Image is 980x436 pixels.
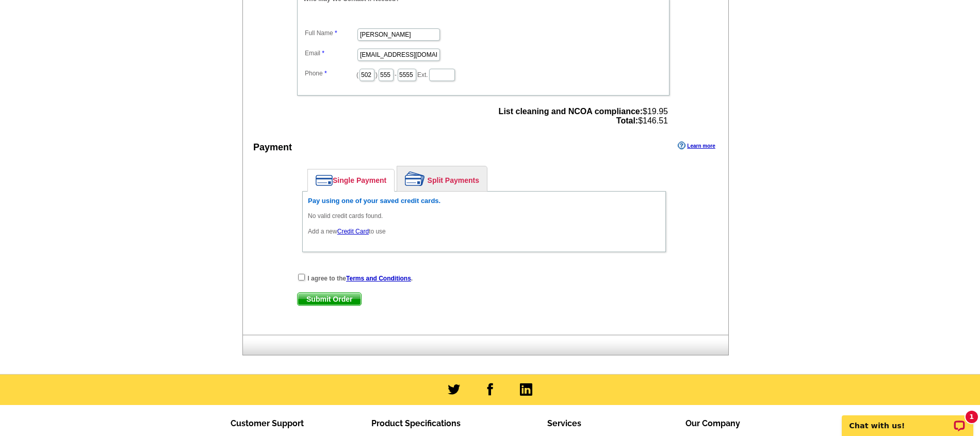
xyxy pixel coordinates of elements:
span: Customer Support [231,418,304,428]
img: single-payment.png [316,175,333,186]
iframe: LiveChat chat widget [835,403,980,436]
label: Email [305,49,356,58]
a: Credit Card [337,228,369,235]
strong: I agree to the . [307,275,413,282]
div: Payment [253,141,292,154]
span: Our Company [685,418,740,428]
strong: Total: [616,116,638,125]
p: Add a new to use [308,227,660,236]
dd: ( ) - Ext. [302,66,664,82]
a: Terms and Conditions [346,275,411,282]
img: split-payment.png [405,172,425,186]
a: Split Payments [397,166,487,191]
span: $19.95 $146.51 [499,107,668,126]
span: Submit Order [298,293,361,305]
span: Services [547,418,581,428]
a: Single Payment [308,169,394,191]
label: Full Name [305,28,356,38]
h6: Pay using one of your saved credit cards. [308,197,660,205]
strong: List cleaning and NCOA compliance: [499,107,643,116]
a: Learn more [678,142,715,150]
p: No valid credit cards found. [308,211,660,221]
label: Phone [305,69,356,78]
span: Product Specifications [371,418,461,428]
